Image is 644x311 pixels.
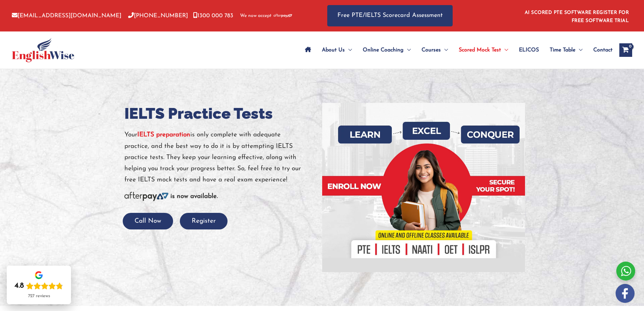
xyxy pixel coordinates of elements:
[180,213,228,229] button: Register
[363,38,404,62] span: Online Coaching
[316,38,357,62] a: About UsMenu Toggle
[240,13,271,19] span: We now accept
[616,284,635,303] img: white-facebook.png
[514,38,544,62] a: ELICOS
[453,38,514,62] a: Scored Mock TestMenu Toggle
[12,13,121,19] a: [EMAIL_ADDRESS][DOMAIN_NAME]
[501,38,508,62] span: Menu Toggle
[404,38,411,62] span: Menu Toggle
[124,129,317,185] p: Your is only complete with adequate practice, and the best way to do it is by attempting IELTS pr...
[525,10,629,23] a: AI SCORED PTE SOFTWARE REGISTER FOR FREE SOFTWARE TRIAL
[327,5,453,26] a: Free PTE/IELTS Scorecard Assessment
[128,13,188,19] a: [PHONE_NUMBER]
[357,38,416,62] a: Online CoachingMenu Toggle
[15,281,63,291] div: Rating: 4.8 out of 5
[322,38,345,62] span: About Us
[619,43,632,57] a: View Shopping Cart, empty
[575,38,582,62] span: Menu Toggle
[273,14,292,18] img: Afterpay-Logo
[170,193,218,200] b: is now available.
[345,38,352,62] span: Menu Toggle
[137,132,190,138] a: IELTS preparation
[550,38,575,62] span: Time Table
[124,192,168,201] img: Afterpay-Logo
[422,38,441,62] span: Courses
[441,38,448,62] span: Menu Toggle
[180,218,228,224] a: Register
[124,103,317,124] h1: IELTS Practice Tests
[459,38,501,62] span: Scored Mock Test
[416,38,453,62] a: CoursesMenu Toggle
[123,218,173,224] a: Call Now
[15,281,24,291] div: 4.8
[521,5,632,27] aside: Header Widget 1
[519,38,539,62] span: ELICOS
[300,38,613,62] nav: Site Navigation: Main Menu
[12,38,74,62] img: cropped-ew-logo
[123,213,173,229] button: Call Now
[593,38,613,62] span: Contact
[544,38,588,62] a: Time TableMenu Toggle
[193,13,233,19] a: 1300 000 783
[588,38,613,62] a: Contact
[28,293,50,299] div: 727 reviews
